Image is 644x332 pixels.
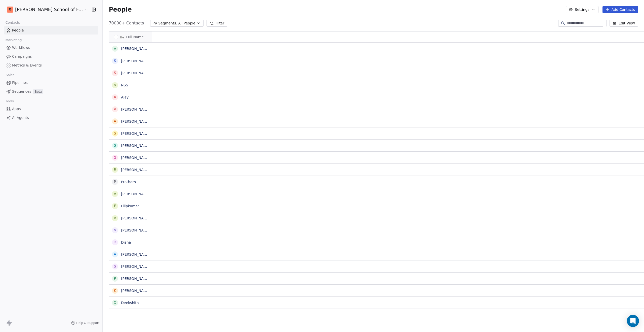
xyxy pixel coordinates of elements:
div: Full Name [109,31,152,42]
a: Filipkumar [121,204,139,208]
span: Sequences [12,89,31,94]
a: [PERSON_NAME] [121,228,150,232]
div: A [114,119,116,124]
div: S [114,58,116,63]
a: [PERSON_NAME] [121,277,150,281]
div: R [114,167,116,172]
div: G [114,155,116,160]
a: [PERSON_NAME] [121,131,150,136]
button: Settings [566,6,598,13]
span: Apps [12,106,21,112]
div: D [114,240,116,245]
a: Pipelines [4,79,98,87]
a: [PERSON_NAME] [121,47,150,51]
a: [PERSON_NAME] [121,144,150,148]
a: Ajay [121,95,129,99]
span: Sales [4,71,17,79]
span: All People [178,21,195,26]
a: Help & Support [71,321,99,325]
a: [PERSON_NAME] [121,264,150,269]
button: Add Contacts [602,6,638,13]
a: Apps [4,105,98,113]
a: [PERSON_NAME] [121,252,150,256]
a: [PERSON_NAME] [121,119,150,123]
div: P [114,276,116,281]
a: SequencesBeta [4,87,98,96]
span: 70000+ Contacts [109,20,144,26]
a: [PERSON_NAME] [121,216,150,220]
div: V [114,191,116,196]
button: Filter [207,20,227,27]
div: Open Intercom Messenger [627,315,639,327]
div: A [114,252,116,257]
div: N [114,82,116,88]
a: [PERSON_NAME] [121,289,150,293]
a: Pratham [121,180,136,184]
span: Full Name [126,35,144,40]
a: [PERSON_NAME] [121,107,150,111]
button: Edit View [610,20,638,27]
a: Workflows [4,44,98,52]
span: Segments: [158,21,177,26]
span: Metrics & Events [12,63,42,68]
div: grid [109,43,152,312]
span: Beta [33,89,43,94]
img: Goela%20School%20Logos%20(4).png [7,7,13,13]
div: s [114,143,116,148]
a: Deekshith [121,301,139,305]
span: Pipelines [12,80,28,85]
span: Marketing [3,36,24,44]
a: NSS [121,83,128,87]
div: F [114,203,116,209]
div: P [114,179,116,184]
span: People [12,28,24,33]
div: S [114,264,116,269]
a: Campaigns [4,52,98,61]
div: V [114,46,116,51]
div: K [114,288,116,293]
span: Tools [4,97,16,105]
a: [PERSON_NAME] [121,59,150,63]
a: [PERSON_NAME] [121,156,150,160]
div: A [114,94,116,100]
span: AI Agents [12,115,29,120]
span: Help & Support [76,321,99,325]
div: V [114,215,116,221]
span: Workflows [12,45,30,50]
span: [PERSON_NAME] School of Finance LLP [15,6,84,13]
div: N [114,227,116,233]
div: D [114,300,116,305]
span: Contacts [3,19,22,26]
a: Disha [121,240,131,244]
div: S [114,70,116,76]
button: [PERSON_NAME] School of Finance LLP [6,5,82,14]
a: [PERSON_NAME] [PERSON_NAME] [121,192,181,196]
a: Metrics & Events [4,61,98,70]
a: People [4,26,98,35]
a: AI Agents [4,114,98,122]
span: Campaigns [12,54,32,59]
a: [PERSON_NAME] [121,168,150,172]
div: S [114,131,116,136]
a: [PERSON_NAME] [PERSON_NAME] [121,71,181,75]
span: People [109,6,132,13]
div: V [114,107,116,112]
